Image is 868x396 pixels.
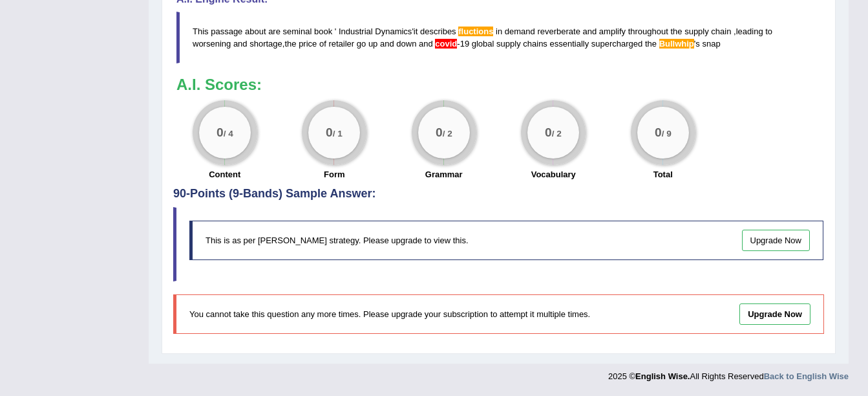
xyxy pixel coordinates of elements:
[591,39,643,49] span: supercharged
[268,27,281,36] span: are
[176,76,262,93] b: A.I. Scores:
[314,27,332,36] span: book
[684,27,709,36] span: supply
[419,39,433,49] span: and
[375,27,412,36] span: Dynamics
[324,168,345,181] label: Form
[326,125,333,139] big: 0
[765,27,772,36] span: to
[284,39,296,49] span: the
[734,27,736,36] span: Put a space after the comma, but not before the comma. (did you mean: , )
[443,129,452,138] small: / 2
[736,27,763,36] span: leading
[217,125,224,139] big: 0
[335,27,336,36] span: Don’t put a space on both sides of a quote symbol. (did you mean: )
[224,129,233,138] small: / 4
[645,39,657,49] span: the
[655,125,662,139] big: 0
[435,39,457,49] span: Did you mean “COVID-19” or the alternative spelling “Covid-19” (= coronavirus)?
[731,27,734,36] span: Put a space after the comma, but not before the comma. (did you mean: , )
[319,39,326,49] span: of
[552,129,562,138] small: / 2
[193,27,209,36] span: This
[545,125,552,139] big: 0
[711,27,731,36] span: chain
[209,168,240,181] label: Content
[436,125,443,139] big: 0
[336,27,339,36] span: Don’t put a space on both sides of a quote symbol. (did you mean: )
[283,27,312,36] span: seminal
[357,39,366,49] span: go
[764,371,849,381] a: Back to English Wise
[368,39,377,49] span: up
[702,39,720,49] span: snap
[249,39,282,49] span: shortage
[695,39,700,49] span: s
[472,39,494,49] span: global
[599,27,626,36] span: amplify
[628,27,668,36] span: throughout
[739,303,810,325] a: Upgrade Now
[659,39,694,49] span: Possible spelling mistake found. (did you mean: Bull whip)
[458,27,493,36] span: Possible spelling mistake found. (did you mean: flections)
[233,39,248,49] span: and
[245,27,266,36] span: about
[537,27,580,36] span: reverberate
[523,39,547,49] span: chains
[333,129,343,138] small: / 1
[670,27,682,36] span: the
[339,27,373,36] span: Industrial
[460,39,469,49] span: 19
[635,371,690,381] strong: English Wise.
[420,27,456,36] span: describes
[742,230,810,251] a: Upgrade Now
[583,27,597,36] span: and
[662,129,672,138] small: / 9
[193,39,231,49] span: worsening
[176,12,821,63] blockquote: ' , - '
[299,39,317,49] span: price
[189,308,655,320] p: You cannot take this question any more times. Please upgrade your subscription to attempt it mult...
[496,39,521,49] span: supply
[189,221,823,260] div: This is as per [PERSON_NAME] strategy. Please upgrade to view this.
[414,27,418,36] span: it
[211,27,242,36] span: passage
[380,39,394,49] span: and
[425,168,463,181] label: Grammar
[653,168,673,181] label: Total
[608,364,849,382] div: 2025 © All Rights Reserved
[328,39,354,49] span: retailer
[531,168,576,181] label: Vocabulary
[496,27,502,36] span: in
[396,39,416,49] span: down
[505,27,535,36] span: demand
[549,39,589,49] span: essentially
